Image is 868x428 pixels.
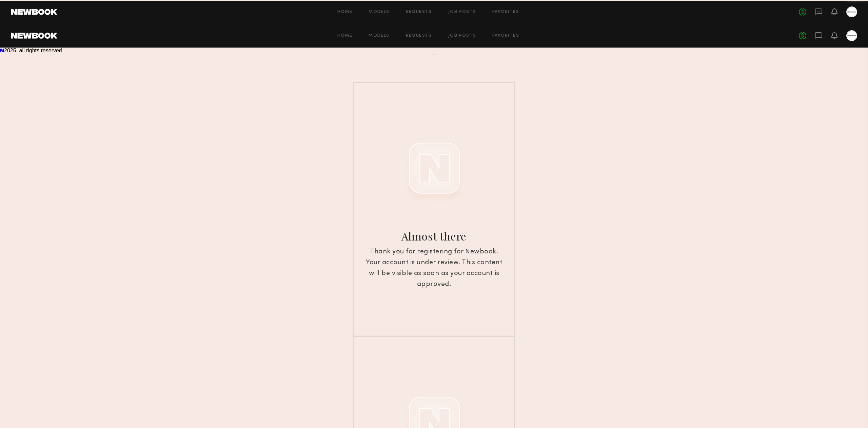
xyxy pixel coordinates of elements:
a: Requests [406,10,432,14]
a: Favorites [492,34,519,38]
span: 2025, all rights reserved [4,48,62,53]
a: Models [369,34,389,38]
div: Almost there [362,230,506,242]
a: Favorites [492,10,519,14]
a: Job Posts [448,10,476,14]
div: Thank you for registering for Newbook. Your account is under review. This content will be visible... [365,247,503,290]
a: Requests [406,34,432,38]
a: Home [337,34,353,38]
a: Models [369,10,389,14]
a: Home [337,10,353,14]
a: Job Posts [448,34,476,38]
